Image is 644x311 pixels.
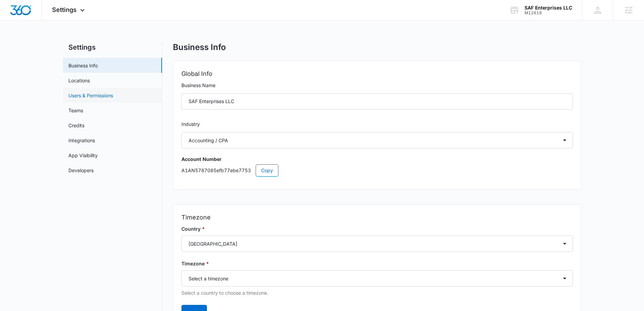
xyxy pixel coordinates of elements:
p: A1AN5787085efb77ebe7753 [181,164,573,177]
a: Integrations [68,137,95,144]
span: Copy [261,167,273,174]
a: Business Info [68,62,98,69]
a: App Visibility [68,152,98,159]
label: Timezone [181,260,573,267]
span: Settings [52,6,77,13]
a: Credits [68,122,84,129]
div: account id [525,11,572,15]
button: Copy [256,164,278,177]
h2: Settings [63,42,162,52]
h2: Global Info [181,69,573,79]
label: Industry [181,120,573,128]
a: Developers [68,167,94,174]
a: Users & Permissions [68,92,113,99]
label: Business Name [181,82,573,89]
a: Teams [68,107,83,114]
h2: Timezone [181,213,573,222]
p: Select a country to choose a timezone. [181,289,573,297]
strong: Account Number [181,156,222,162]
div: account name [525,5,572,11]
a: Locations [68,77,90,84]
label: Country [181,225,573,233]
h1: Business Info [173,42,226,52]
